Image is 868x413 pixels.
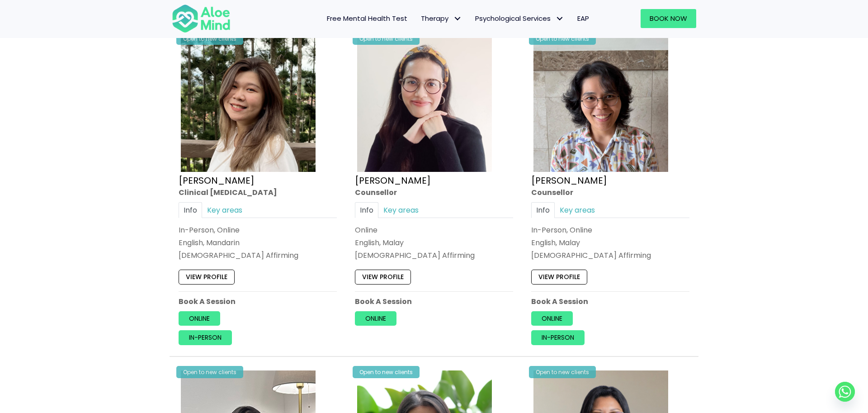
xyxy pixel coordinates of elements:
[179,187,337,197] div: Clinical [MEDICAL_DATA]
[555,202,600,218] a: Key areas
[179,225,337,235] div: In-Person, Online
[172,4,231,33] img: Aloe mind Logo
[179,330,232,345] a: In-person
[577,14,589,23] span: EAP
[468,9,571,28] a: Psychological ServicesPsychological Services: submenu
[414,9,468,28] a: TherapyTherapy: submenu
[531,250,689,261] div: [DEMOGRAPHIC_DATA] Affirming
[179,270,235,284] a: View profile
[357,37,492,172] img: Therapist Photo Update
[179,237,337,248] p: English, Mandarin
[355,296,513,307] p: Book A Session
[181,37,316,172] img: Kelly Clinical Psychologist
[531,202,555,218] a: Info
[179,250,337,261] div: [DEMOGRAPHIC_DATA] Affirming
[355,270,411,284] a: View profile
[176,366,243,378] div: Open to new clients
[650,14,687,23] span: Book Now
[531,187,689,197] div: Counsellor
[176,33,243,45] div: Open to new clients
[451,12,464,25] span: Therapy: submenu
[355,250,513,261] div: [DEMOGRAPHIC_DATA] Affirming
[531,237,689,248] p: English, Malay
[355,174,431,186] a: [PERSON_NAME]
[641,9,696,28] a: Book Now
[378,202,424,218] a: Key areas
[529,33,596,45] div: Open to new clients
[533,37,668,172] img: zafeera counsellor
[242,9,596,28] nav: Menu
[835,382,855,402] a: Whatsapp
[531,296,689,307] p: Book A Session
[531,270,587,284] a: View profile
[179,311,220,326] a: Online
[529,366,596,378] div: Open to new clients
[355,187,513,197] div: Counsellor
[531,174,607,186] a: [PERSON_NAME]
[320,9,414,28] a: Free Mental Health Test
[327,14,407,23] span: Free Mental Health Test
[179,296,337,307] p: Book A Session
[531,330,585,345] a: In-person
[355,311,396,326] a: Online
[179,202,202,218] a: Info
[421,14,462,23] span: Therapy
[353,33,420,45] div: Open to new clients
[531,225,689,235] div: In-Person, Online
[355,237,513,248] p: English, Malay
[179,174,255,186] a: [PERSON_NAME]
[355,225,513,235] div: Online
[571,9,596,28] a: EAP
[531,311,573,326] a: Online
[475,14,564,23] span: Psychological Services
[353,366,420,378] div: Open to new clients
[355,202,378,218] a: Info
[202,202,247,218] a: Key areas
[553,12,566,25] span: Psychological Services: submenu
